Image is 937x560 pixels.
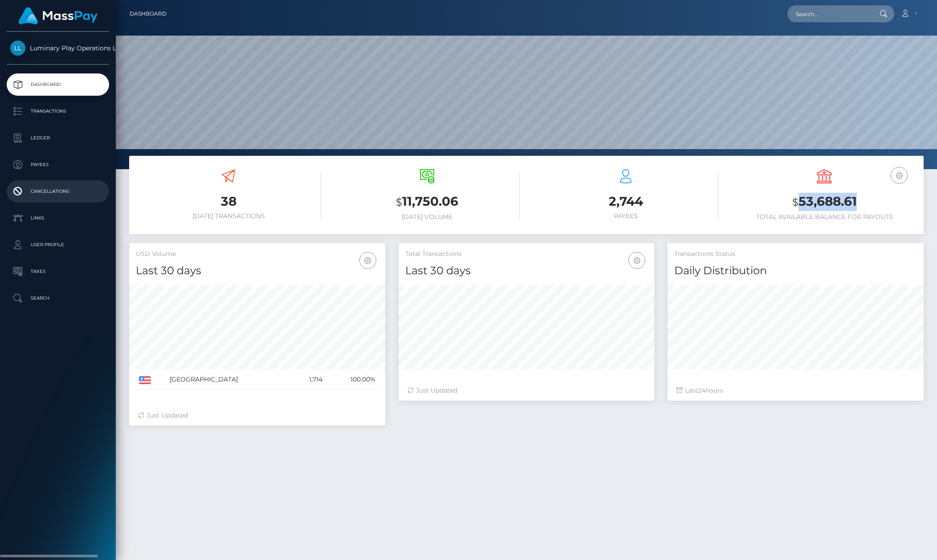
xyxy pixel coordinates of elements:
h6: [DATE] Volume [334,213,520,221]
small: $ [792,196,798,208]
h4: Daily Distribution [674,263,917,279]
h5: USD Volume [136,250,379,259]
p: Ledger [10,131,106,145]
img: Luminary Play Operations Limited [10,41,25,56]
p: User Profile [10,238,106,252]
div: Last hours [676,386,915,395]
p: Search [10,292,106,305]
h5: Transactions Status [674,250,917,259]
span: Luminary Play Operations Limited [7,44,109,52]
a: Ledger [7,127,109,149]
a: Transactions [7,100,109,122]
h6: Total Available Balance for Payouts [732,213,917,221]
small: $ [396,196,402,208]
td: [GEOGRAPHIC_DATA] [167,369,292,390]
a: Dashboard [130,4,167,23]
h6: Payees [533,212,718,220]
p: Taxes [10,265,106,278]
h3: 38 [136,193,321,210]
p: Cancellations [10,185,106,198]
h3: 2,744 [533,193,718,210]
td: 1,714 [293,369,326,390]
p: Transactions [10,105,106,118]
input: Search... [787,5,871,22]
p: Payees [10,158,106,171]
div: Just Updated [138,411,376,420]
span: 24 [698,386,705,394]
td: 100.00% [326,369,378,390]
a: Payees [7,154,109,176]
img: US.png [139,376,151,384]
a: Taxes [7,260,109,283]
h4: Last 30 days [405,263,648,279]
h3: 11,750.06 [334,193,520,211]
p: Links [10,211,106,225]
div: Just Updated [407,386,646,395]
h6: [DATE] Transactions [136,212,321,220]
img: MassPay Logo [18,7,98,24]
h3: 53,688.61 [732,193,917,211]
h4: Last 30 days [136,263,379,279]
a: Dashboard [7,73,109,96]
a: Links [7,207,109,229]
h5: Total Transactions [405,250,648,259]
a: Search [7,287,109,309]
a: Cancellations [7,180,109,203]
p: Dashboard [10,78,106,91]
a: User Profile [7,234,109,256]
